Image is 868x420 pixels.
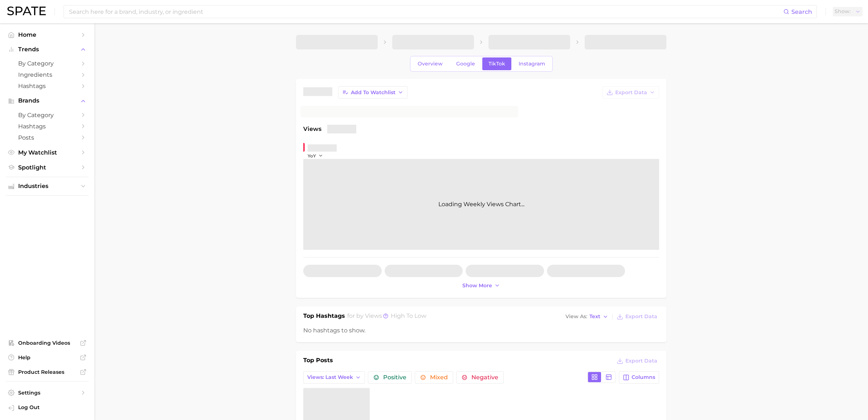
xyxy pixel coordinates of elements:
[6,58,89,69] a: by Category
[791,8,812,15] span: Search
[6,337,89,348] a: Onboarding Videos
[625,358,657,364] span: Export Data
[6,109,89,121] a: by Category
[383,375,406,380] span: Positive
[18,123,76,130] span: Hashtags
[619,371,659,384] button: Columns
[6,121,89,132] a: Hashtags
[462,283,492,289] span: Show more
[18,134,76,141] span: Posts
[18,112,76,119] span: by Category
[18,354,76,361] span: Help
[615,312,659,322] button: Export Data
[68,5,783,18] input: Search here for a brand, industry, or ingredient
[625,313,657,320] span: Export Data
[7,7,46,15] img: SPATE
[6,80,89,92] a: Hashtags
[6,69,89,80] a: Ingredients
[303,356,333,367] h1: Top Posts
[18,31,76,38] span: Home
[471,375,498,380] span: Negative
[18,60,76,67] span: by Category
[565,315,587,319] span: View As
[488,61,505,67] span: TikTok
[303,371,365,384] button: Views: Last Week
[6,352,89,363] a: Help
[411,57,449,70] a: Overview
[307,374,353,380] span: Views: Last Week
[6,29,89,40] a: Home
[519,61,545,67] span: Instagram
[351,89,396,96] span: Add to Watchlist
[18,71,76,78] span: Ingredients
[6,147,89,158] a: My Watchlist
[18,97,76,104] span: Brands
[632,374,655,380] span: Columns
[564,312,610,321] button: View AsText
[450,57,481,70] a: Google
[18,183,76,189] span: Industries
[6,402,89,414] a: Log out. Currently logged in with e-mail jefeinstein@elfbeauty.com.
[18,389,76,396] span: Settings
[391,312,426,319] span: high to low
[18,404,83,411] span: Log Out
[18,164,76,171] span: Spotlight
[18,149,76,156] span: My Watchlist
[6,132,89,143] a: Posts
[589,315,600,319] span: Text
[6,95,89,106] button: Brands
[835,9,851,13] span: Show
[18,46,76,53] span: Trends
[338,86,407,99] button: Add to Watchlist
[6,162,89,173] a: Spotlight
[418,61,443,67] span: Overview
[308,153,323,159] button: YoY
[833,7,863,16] button: Show
[347,312,426,322] h2: for by Views
[603,86,659,99] button: Export Data
[18,369,76,375] span: Product Releases
[6,44,89,55] button: Trends
[303,125,321,133] span: Views
[6,181,89,192] button: Industries
[615,356,659,366] button: Export Data
[512,57,551,70] a: Instagram
[6,387,89,398] a: Settings
[308,153,316,159] span: YoY
[482,57,511,70] a: TikTok
[461,281,502,291] button: Show more
[303,159,659,250] div: Loading Weekly Views Chart...
[18,340,76,346] span: Onboarding Videos
[456,61,475,67] span: Google
[303,312,345,322] h1: Top Hashtags
[615,89,647,96] span: Export Data
[430,375,448,380] span: Mixed
[303,326,659,335] div: No hashtags to show.
[18,83,76,89] span: Hashtags
[6,367,89,377] a: Product Releases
